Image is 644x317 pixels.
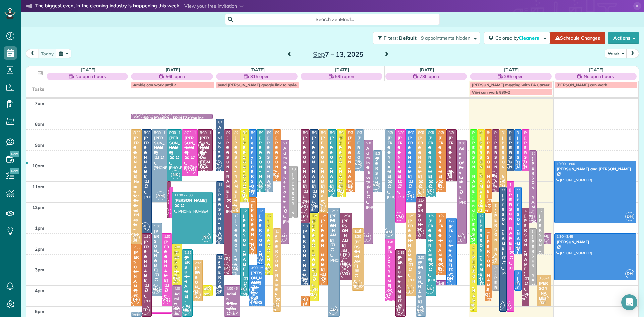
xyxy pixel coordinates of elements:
span: Viivi can work 830-2 [472,90,510,95]
span: 8:30 - 11:30 [259,130,277,135]
button: Colored byCleaners [484,32,550,44]
span: 8:30 - 11:45 [251,130,269,135]
div: [PERSON_NAME] [312,136,317,189]
span: AL [408,286,411,290]
div: [PERSON_NAME] [312,219,317,272]
span: VG [518,160,527,169]
span: NK [488,171,497,180]
span: AC [301,276,305,280]
div: Admin Office tasks [283,146,287,209]
div: [PERSON_NAME] [348,136,353,189]
span: [PERSON_NAME] meeting with PA Career Link Zoom 11:00 a.m. [472,82,590,87]
small: 2 [436,278,444,285]
span: 12:15 - 3:00 [259,209,277,213]
span: AM [384,228,393,237]
span: IK [249,285,258,295]
span: IK [270,170,279,179]
span: DH [625,269,634,278]
div: [PERSON_NAME] [418,136,424,179]
div: [PERSON_NAME] [342,219,350,248]
button: prev [26,49,39,58]
span: 8:30 - 1:00 [303,130,319,135]
span: 1:45 - 4:45 [387,240,404,244]
small: 1 [526,216,534,222]
button: Actions [608,32,639,44]
span: 10:00 - 1:00 [557,162,575,166]
div: [PERSON_NAME] [516,193,520,256]
span: 12:15 - 2:30 [539,209,557,213]
a: [DATE] [81,67,95,72]
span: 4:00 - 5:30 [226,286,243,291]
span: NK [237,285,247,294]
div: [PERSON_NAME] [531,234,534,297]
span: 12:30 - 3:30 [267,214,285,218]
span: Default [399,35,417,41]
span: 12:15 - 4:30 [243,209,261,213]
div: [PERSON_NAME] [472,250,475,313]
small: 2 [142,112,150,118]
span: AL [418,188,421,192]
small: 2 [308,206,316,212]
small: 1 [541,237,549,243]
div: [PERSON_NAME] [169,136,180,155]
span: 10:15 - 12:45 [291,167,312,171]
span: VG [340,269,350,278]
span: 3:00 - 4:15 [494,266,511,270]
span: 8:30 - 12:30 [234,130,253,135]
span: 2:00 - 5:00 [133,245,150,249]
div: [PERSON_NAME] [218,188,222,250]
span: 8:30 - 10:30 [524,130,542,135]
span: 2:00 - 5:15 [472,245,488,249]
span: Sep [313,50,325,58]
span: IK [435,181,444,190]
span: SM [474,202,483,211]
span: AC [216,286,220,290]
a: [DATE] [589,67,603,72]
div: [PERSON_NAME] [501,193,505,256]
span: 12:30 - 4:00 [480,214,498,218]
span: 3:00 - 5:00 [251,266,267,270]
div: [PERSON_NAME] [448,224,454,267]
span: 2:30 - 5:30 [418,255,434,260]
div: [PERSON_NAME] [397,136,404,179]
span: 8:30 - 11:00 [275,130,293,135]
div: [PERSON_NAME] [234,219,238,281]
span: 8:30 - 12:30 [487,130,505,135]
span: 8:30 - 2:00 [472,130,488,135]
span: IK [198,141,207,150]
span: NK [340,260,350,269]
span: 12:30 - 4:45 [312,214,330,218]
div: [PERSON_NAME] [531,156,534,219]
span: 12:00 - 3:00 [494,203,513,208]
a: [DATE] [504,67,519,72]
span: 9:30 - 11:30 [375,151,393,156]
div: [PERSON_NAME] [267,219,271,281]
span: TP [488,181,497,190]
span: 11:15 - 2:30 [517,188,535,192]
div: [PERSON_NAME] [354,240,362,268]
span: AM [371,181,380,190]
small: 1 [161,112,170,118]
div: [PERSON_NAME] [408,136,414,179]
div: [PERSON_NAME] [195,266,201,309]
span: Filters: [384,35,398,41]
span: 8:30 - 1:45 [387,130,404,135]
span: 8:30 - 10:30 [517,130,535,135]
div: [PERSON_NAME] [387,136,393,179]
span: 3:15 - 4:15 [517,271,533,275]
span: 8:30 - 12:00 [154,130,172,135]
span: 8:30 - 11:45 [418,130,436,135]
div: [PERSON_NAME] and [PERSON_NAME] [556,167,634,171]
div: [PERSON_NAME] [154,136,165,155]
div: [PERSON_NAME] [144,240,150,283]
span: TP [445,170,454,179]
span: 3:30 - 5:00 [539,276,555,280]
span: 8:30 - 12:00 [243,130,261,135]
span: 8:30 - 10:45 [184,130,203,135]
a: Schedule Changes [550,32,605,44]
span: 8:30 - 11:00 [169,130,187,135]
div: [PERSON_NAME] [448,136,454,179]
span: VG [394,212,404,221]
div: Admin Office tasks [459,146,465,189]
span: AL [491,255,495,259]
